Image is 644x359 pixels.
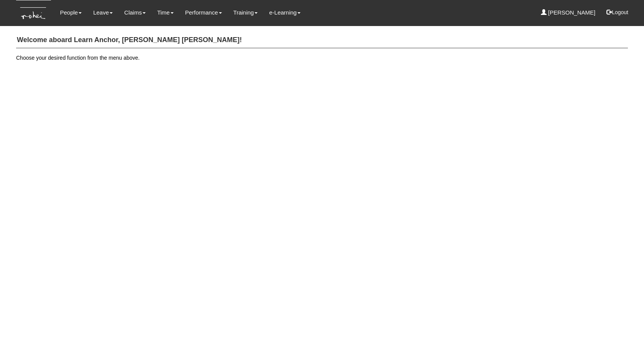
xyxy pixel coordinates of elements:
a: Time [157,4,174,21]
a: [PERSON_NAME] [541,4,596,21]
a: Claims [124,4,146,21]
h4: Welcome aboard Learn Anchor, [PERSON_NAME] [PERSON_NAME]! [16,33,628,48]
a: Training [233,4,258,21]
p: Choose your desired function from the menu above. [16,54,628,62]
img: KTs7HI1dOZG7tu7pUkOpGGQAiEQAiEQAj0IhBB1wtXDg6BEAiBEAiBEAiB4RGIoBtemSRFIRACIRACIRACIdCLQARdL1w5OAR... [16,0,51,26]
button: Logout [601,3,634,21]
a: People [60,4,82,21]
a: Leave [93,4,113,21]
a: e-Learning [269,4,301,21]
a: Performance [185,4,222,21]
iframe: chat widget [612,328,636,351]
